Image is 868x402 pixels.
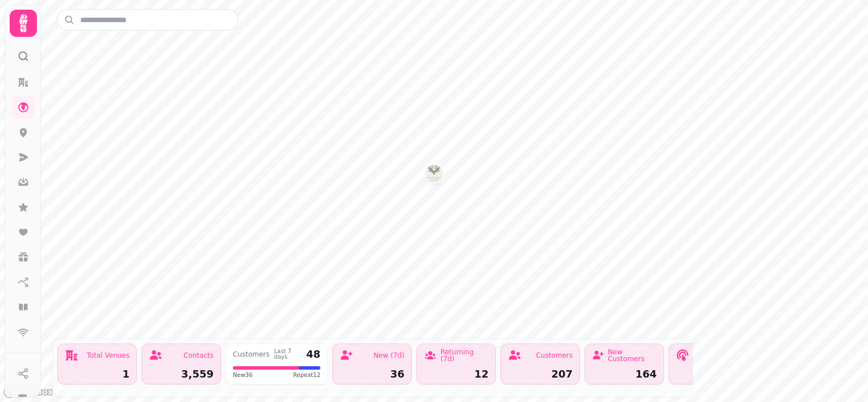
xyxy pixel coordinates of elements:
[233,351,270,358] div: Customers
[424,369,489,379] div: 12
[608,349,657,362] div: New Customers
[293,371,320,379] span: Repeat 12
[183,352,214,359] div: Contacts
[274,349,302,360] div: Last 7 days
[440,349,489,362] div: Returning (7d)
[306,349,320,359] div: 48
[340,369,404,379] div: 36
[592,369,657,379] div: 164
[373,352,404,359] div: New (7d)
[536,352,573,359] div: Customers
[425,165,443,183] button: Walworth Castle Hotel, Tavern & Beer Garden
[676,369,741,379] div: 230
[65,369,130,379] div: 1
[425,165,443,186] div: Map marker
[87,352,130,359] div: Total Venues
[233,371,253,379] span: New 36
[149,369,214,379] div: 3,559
[508,369,573,379] div: 207
[3,386,53,399] a: Mapbox logo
